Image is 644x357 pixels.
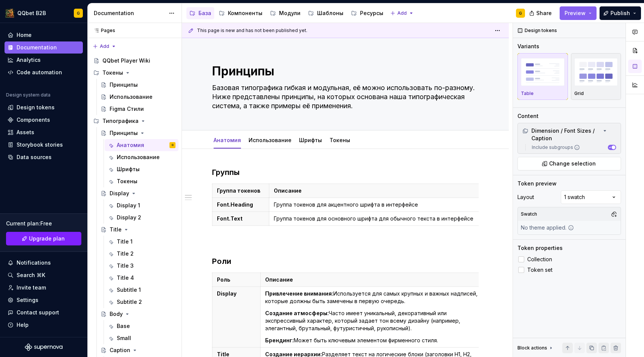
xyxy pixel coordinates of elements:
a: Subtitle 2 [105,296,179,308]
div: G [77,10,80,16]
div: QQbet B2B [17,9,46,17]
div: Модули [279,9,301,17]
button: Share [525,6,557,20]
div: Swatch [519,209,539,219]
span: Upgrade plan [29,235,65,242]
img: placeholder [521,58,565,86]
a: Design tokens [5,101,83,113]
a: Title 1 [105,236,179,248]
a: Upgrade plan [6,232,81,245]
p: Группа токенов [217,187,264,195]
textarea: Базовая типографика гибкая и модульная, её можно использовать по-разному. Ниже представлены принц... [211,82,477,112]
div: Токены [90,67,179,79]
div: Base [117,322,130,330]
div: Title 1 [117,238,133,245]
div: Settings [17,296,38,304]
div: Current plan : Free [6,220,81,227]
div: Components [17,116,50,124]
div: Analytics [17,56,41,64]
a: Subtitle 1 [105,284,179,296]
div: G [519,10,522,16]
button: Help [5,319,83,331]
div: Body [110,310,123,318]
div: Принципы [110,81,138,89]
button: Contact support [5,306,83,319]
a: Settings [5,294,83,306]
a: АнатомияG [105,139,179,151]
div: Title [110,226,122,233]
div: Токены [327,132,353,148]
a: Шаблоны [305,7,346,19]
div: Design system data [6,92,50,98]
button: Change selection [517,157,621,170]
a: Invite team [5,282,83,294]
span: Publish [610,9,630,17]
div: Display 2 [117,214,141,221]
div: Анатомия [211,132,244,148]
p: Группа токенов для акцентного шрифта в интерфейсе [274,201,477,208]
div: Invite team [17,284,46,291]
div: Title 2 [117,250,134,257]
a: Шрифты [299,137,322,143]
p: Описание [274,187,477,195]
button: Add [388,8,416,18]
a: Assets [5,126,83,138]
a: Data sources [5,151,83,163]
div: Шаблоны [317,9,343,17]
div: Display 1 [117,202,140,209]
a: Токены [330,137,350,143]
span: Add [100,43,109,49]
span: Add [397,10,407,16]
div: QQbet Player Wiki [102,57,150,64]
div: Subtitle 2 [117,298,142,306]
div: Notifications [17,259,51,267]
a: Модули [267,7,304,19]
p: Роль [217,276,256,283]
div: Storybook stories [17,141,63,149]
div: Content [517,112,539,120]
span: Share [536,9,552,17]
div: Использование [117,153,160,161]
a: Шрифты [105,163,179,175]
div: Использование [246,132,295,148]
strong: Создание атмосферы: [265,310,329,316]
strong: Привлечение внимания: [265,290,333,297]
a: Title [98,224,179,236]
div: Search ⌘K [17,271,45,279]
div: No theme applied. [518,221,577,234]
a: Токены [105,175,179,187]
svg: Supernova Logo [25,343,63,351]
button: Add [90,41,119,52]
p: Используется для самых крупных и важных надписей, которые должны быть замечены в первую очередь. [265,290,481,305]
div: G [172,141,174,149]
button: Preview [560,6,597,20]
div: Block actions [517,345,547,351]
div: Анатомия [117,141,144,149]
a: Ресурсы [348,7,386,19]
button: QQbet B2BG [2,5,86,21]
p: Display [217,290,256,297]
div: Шрифты [117,165,140,173]
div: Token properties [517,244,563,252]
a: Title 4 [105,272,179,284]
div: Pages [90,28,115,34]
button: Notifications [5,257,83,269]
button: placeholderGrid [571,53,621,100]
a: Компоненты [216,7,266,19]
a: Caption [98,344,179,356]
h3: Роли [212,256,479,267]
p: Часто имеет уникальный, декоративный или экспрессивный характер, который задает тон всему дизайну... [265,310,481,332]
p: Группа токенов для основного шрифта для обычного текста в интерфейсе [274,215,477,222]
a: Analytics [5,54,83,66]
a: База [186,7,214,19]
div: Block actions [517,343,554,353]
div: Токены [117,178,137,185]
div: Data sources [17,153,52,161]
img: placeholder [574,58,618,86]
a: Figma Стили [98,103,179,115]
div: Code automation [17,69,62,76]
p: Font.Heading [217,201,264,208]
div: Design tokens [17,104,55,111]
div: Dimension / Font Sizes / Caption [522,127,601,142]
a: Display 1 [105,199,179,211]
